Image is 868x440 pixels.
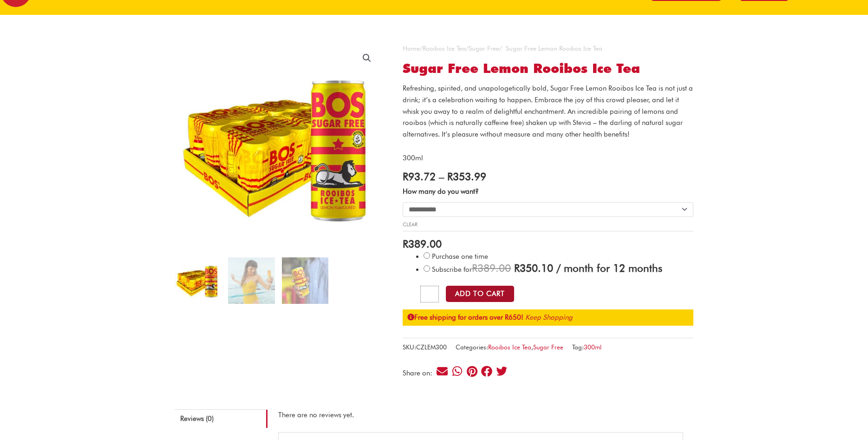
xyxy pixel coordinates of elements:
span: R [472,262,477,274]
img: sugar free lemon rooibos ice tea [282,257,328,304]
span: Purchase one time [432,252,488,261]
div: Share on whatsapp [451,365,463,378]
a: Sugar Free [533,343,563,351]
div: Share on twitter [496,365,508,378]
span: R [447,170,453,183]
span: 389.00 [472,262,511,274]
button: Add to Cart [446,286,514,302]
a: View full-screen image gallery [359,50,375,66]
span: – [439,170,444,183]
p: Refreshing, spirited, and unapologetically bold, Sugar Free Lemon Rooibos Ice Tea is not just a d... [403,83,693,140]
strong: Free shipping for orders over R650! [407,313,523,322]
bdi: 389.00 [403,237,442,250]
span: / month for 12 months [556,262,662,274]
span: R [514,262,520,274]
span: R [403,237,408,250]
label: How many do you want? [403,187,479,196]
span: R [403,170,408,183]
div: Share on email [436,365,449,378]
input: Product quantity [420,286,438,302]
bdi: 93.72 [403,170,436,183]
div: Share on facebook [481,365,493,378]
span: Subscribe for [432,265,662,274]
span: Categories: , [456,341,563,353]
h1: Sugar Free Lemon Rooibos Ice Tea [403,61,693,77]
input: Purchase one time [424,252,430,259]
span: CZLEM300 [416,343,447,351]
a: Clear options [403,221,418,228]
a: 300ml [584,343,601,351]
a: Sugar Free [469,45,499,52]
p: 300ml [403,152,693,164]
span: Tag: [572,341,601,353]
input: Subscribe for / month for 12 months [424,265,430,272]
span: SKU: [403,341,447,353]
a: Rooibos Ice Tea [488,343,531,351]
span: 350.10 [514,262,553,274]
img: sugar free lemon rooibos ice tea [228,257,274,304]
img: sugar free lemon rooibos ice tea [175,257,221,304]
div: Share on pinterest [466,365,478,378]
bdi: 353.99 [447,170,486,183]
a: Home [403,45,420,52]
a: Reviews (0) [175,409,268,428]
nav: Breadcrumb [403,43,693,54]
p: There are no reviews yet. [278,409,683,421]
a: Keep Shopping [525,313,573,322]
div: Share on: [403,370,436,377]
a: Rooibos Ice Tea [423,45,466,52]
